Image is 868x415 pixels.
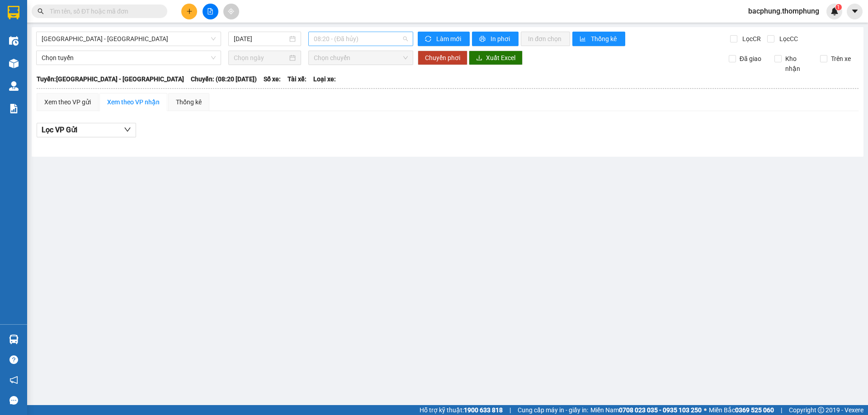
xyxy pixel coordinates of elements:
input: Chọn ngày [234,53,288,63]
sup: 1 [835,4,842,10]
span: Loại xe: [313,74,336,84]
span: | [781,405,782,415]
span: In phơi [491,34,511,44]
span: Số xe: [264,74,281,84]
button: downloadXuất Excel [469,51,523,65]
input: 12/09/2025 [234,34,288,44]
img: solution-icon [9,104,19,113]
span: Làm mới [436,34,462,44]
span: Trên xe [827,54,854,64]
img: warehouse-icon [9,335,19,344]
button: syncLàm mới [418,32,470,46]
span: Lọc VP Gửi [42,124,77,135]
button: printerIn phơi [472,32,519,46]
img: warehouse-icon [9,36,19,46]
span: bar-chart [580,36,587,43]
span: Miền Bắc [709,405,774,415]
span: search [38,8,44,14]
div: Thống kê [176,97,202,107]
span: 1 [837,4,840,10]
span: question-circle [9,355,18,364]
span: Chọn chuyến [314,51,408,65]
button: file-add [203,4,218,19]
span: sync [425,36,433,43]
button: bar-chartThống kê [572,32,625,46]
span: 08:20 - (Đã hủy) [314,32,408,46]
img: warehouse-icon [9,59,19,68]
button: Lọc VP Gửi [37,123,136,137]
button: plus [181,4,197,19]
span: Kho nhận [782,54,813,74]
button: Chuyển phơi [418,51,467,65]
span: ⚪️ [704,408,707,412]
button: caret-down [847,4,863,19]
span: down [124,126,131,133]
span: Cung cấp máy in - giấy in: [518,405,588,415]
span: message [9,396,18,405]
span: Lọc CR [739,34,762,44]
span: bacphung.thomphung [741,5,826,17]
span: | [509,405,511,415]
span: printer [479,36,487,43]
b: Tuyến: [GEOGRAPHIC_DATA] - [GEOGRAPHIC_DATA] [37,75,184,83]
button: aim [223,4,239,19]
span: plus [186,8,193,14]
span: Tài xế: [288,74,307,84]
span: copyright [818,407,824,413]
span: caret-down [851,7,859,15]
strong: 0708 023 035 - 0935 103 250 [619,406,702,414]
button: In đơn chọn [521,32,570,46]
div: Xem theo VP nhận [107,97,160,107]
span: Miền Nam [590,405,702,415]
span: Chọn tuyến [42,51,216,65]
input: Tìm tên, số ĐT hoặc mã đơn [50,6,156,16]
div: Xem theo VP gửi [44,97,91,107]
img: icon-new-feature [830,7,839,15]
span: file-add [207,8,213,14]
span: Đã giao [736,54,765,64]
img: logo-vxr [8,6,19,19]
span: Lọc CC [776,34,799,44]
span: Hà Nội - Nghệ An [42,32,216,46]
img: warehouse-icon [9,81,19,91]
span: Chuyến: (08:20 [DATE]) [191,74,257,84]
span: aim [228,8,234,14]
span: Hỗ trợ kỹ thuật: [420,405,503,415]
span: notification [9,376,18,384]
strong: 1900 633 818 [464,406,503,414]
span: Thống kê [591,34,618,44]
strong: 0369 525 060 [735,406,774,414]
